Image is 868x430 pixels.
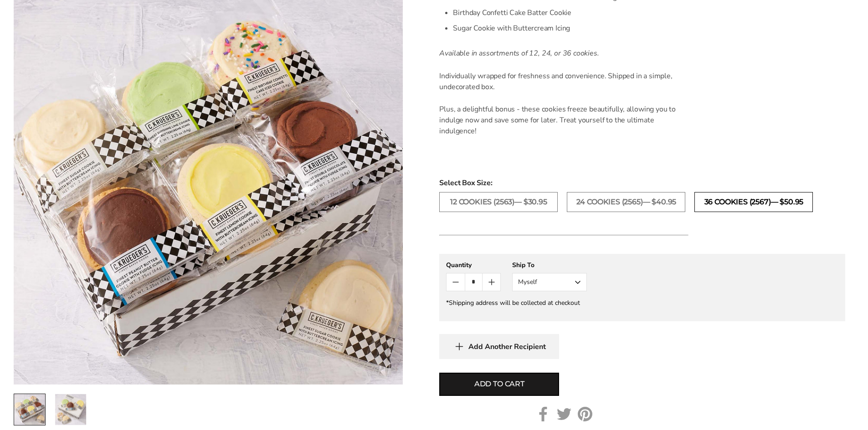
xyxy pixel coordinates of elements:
[439,254,845,321] gfm-form: New recipient
[474,379,524,390] span: Add to cart
[55,394,86,425] img: Just The Cookies - Signature Iced Cookie Assortment
[439,48,599,58] em: Available in assortments of 12, 24, or 36 cookies.
[468,342,546,351] span: Add Another Recipient
[512,273,587,291] button: Myself
[446,298,838,307] div: *Shipping address will be collected at checkout
[453,20,688,36] li: Sugar Cookie with Buttercream Icing
[483,273,500,291] button: Count plus
[512,261,587,269] div: Ship To
[55,394,87,425] a: 2 / 2
[567,192,685,212] label: 24 COOKIES (2565)— $40.95
[439,104,688,137] p: Plus, a delightful bonus - these cookies freeze beautifully, allowing you to indulge now and save...
[694,192,813,212] label: 36 COOKIES (2567)— $50.95
[446,261,501,269] div: Quantity
[439,192,558,212] label: 12 COOKIES (2563)— $30.95
[536,407,550,421] a: Facebook
[439,71,688,92] p: Individually wrapped for freshness and convenience. Shipped in a simple, undecorated box.
[465,273,483,291] input: Quantity
[439,373,559,396] button: Add to cart
[439,334,559,359] button: Add Another Recipient
[7,395,94,423] iframe: Sign Up via Text for Offers
[439,177,845,188] span: Select Box Size:
[14,394,46,425] a: 1 / 2
[453,5,688,20] li: Birthday Confetti Cake Batter Cookie
[447,273,464,291] button: Count minus
[14,394,45,425] img: Just The Cookies - Signature Iced Cookie Assortment
[578,407,592,421] a: Pinterest
[557,407,571,421] a: Twitter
